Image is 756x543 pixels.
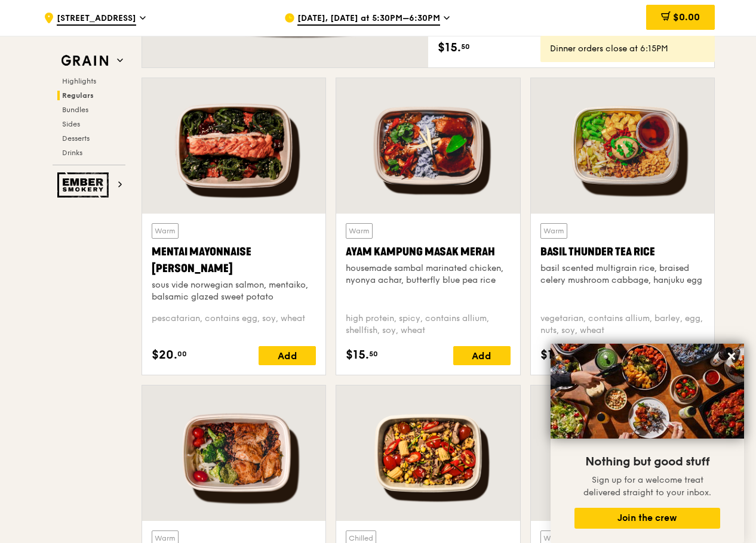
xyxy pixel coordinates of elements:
[585,455,709,469] span: Nothing but good stuff
[551,344,744,439] img: DSC07876-Edit02-Large.jpeg
[62,91,94,100] span: Regulars
[673,11,700,23] span: $0.00
[346,263,510,286] div: housemade sambal marinated chicken, nyonya achar, butterfly blue pea rice
[583,475,711,498] span: Sign up for a welcome treat delivered straight to your inbox.
[177,349,187,359] span: 00
[152,223,179,239] div: Warm
[438,39,461,57] span: $15.
[540,346,564,364] span: $14.
[574,508,720,529] button: Join the crew
[62,77,96,85] span: Highlights
[540,223,567,239] div: Warm
[62,120,80,128] span: Sides
[550,43,705,55] div: Dinner orders close at 6:15PM
[540,313,705,337] div: vegetarian, contains allium, barley, egg, nuts, soy, wheat
[369,349,378,359] span: 50
[453,346,511,365] div: Add
[346,223,373,239] div: Warm
[57,172,112,198] img: Ember Smokery web logo
[152,243,316,277] div: Mentai Mayonnaise [PERSON_NAME]
[152,346,177,364] span: $20.
[540,243,705,260] div: Basil Thunder Tea Rice
[152,279,316,303] div: sous vide norwegian salmon, mentaiko, balsamic glazed sweet potato
[722,347,741,366] button: Close
[57,50,112,72] img: Grain web logo
[259,346,316,365] div: Add
[62,106,88,114] span: Bundles
[152,313,316,337] div: pescatarian, contains egg, soy, wheat
[62,149,82,157] span: Drinks
[62,134,90,143] span: Desserts
[346,313,510,337] div: high protein, spicy, contains allium, shellfish, soy, wheat
[297,13,440,26] span: [DATE], [DATE] at 5:30PM–6:30PM
[461,42,470,51] span: 50
[540,263,705,286] div: basil scented multigrain rice, braised celery mushroom cabbage, hanjuku egg
[346,243,510,260] div: Ayam Kampung Masak Merah
[57,13,136,26] span: [STREET_ADDRESS]
[346,346,369,364] span: $15.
